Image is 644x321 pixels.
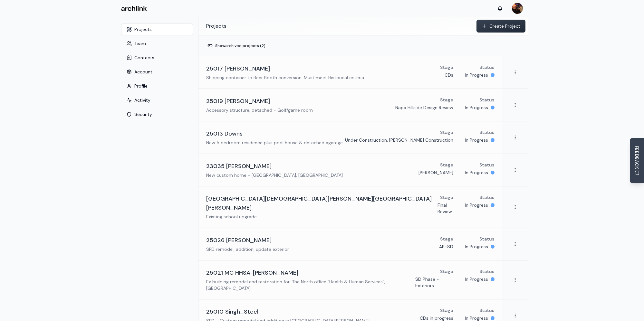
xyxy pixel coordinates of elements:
[121,83,193,90] a: Profile
[345,137,453,143] p: Under Construction, [PERSON_NAME] Construction
[479,307,495,314] p: Status
[206,107,313,113] p: Accessory structure, detached - Golf/game room
[198,89,502,121] a: 25019 [PERSON_NAME]Accessory structure, detached - Golf/game roomStageNapa Hillside Design Review...
[121,98,193,104] a: Activity
[121,38,193,49] button: Team
[121,52,193,63] button: Contacts
[198,228,502,260] a: 25026 [PERSON_NAME]SFD remodel, addition, update exteriorStageAB-SDStatusIn Progress
[465,137,488,143] p: In Progress
[198,56,502,89] a: 25017 [PERSON_NAME]Shipping container to Beer Booth conversion. Must meet Historical criteria.Sta...
[440,162,453,168] p: Stage
[206,64,270,73] h3: 25017 [PERSON_NAME]
[415,276,453,289] p: SD Phase - Exteriors
[206,162,272,171] h3: 23035 [PERSON_NAME]
[465,72,488,78] p: In Progress
[206,236,272,245] h3: 25026 [PERSON_NAME]
[465,169,488,176] p: In Progress
[206,129,243,138] h3: 25013 Downs
[206,74,365,81] p: Shipping container to Beer Booth conversion. Must meet Historical criteria.
[440,129,453,136] p: Stage
[204,41,269,51] button: Showarchived projects (2)
[479,97,495,103] p: Status
[121,24,193,35] button: Projects
[440,307,453,314] p: Stage
[198,154,502,186] a: 23035 [PERSON_NAME]New custom home - [GEOGRAPHIC_DATA], [GEOGRAPHIC_DATA]Stage[PERSON_NAME]Status...
[479,129,495,136] p: Status
[479,268,495,275] p: Status
[465,104,488,111] p: In Progress
[440,268,453,275] p: Stage
[121,109,193,120] button: Security
[206,139,343,146] p: New 5 bedroom residence plus pool house & detached agarage
[445,72,453,78] p: CDs
[418,169,453,176] p: [PERSON_NAME]
[476,20,525,33] button: Create Project
[437,202,453,215] p: Final Review
[395,104,453,111] p: Napa Hillside Design Review
[440,64,453,71] p: Stage
[479,162,495,168] p: Status
[121,55,193,62] a: Contacts
[440,97,453,103] p: Stage
[206,17,227,35] h2: Projects
[121,27,193,33] a: Projects
[440,236,453,242] p: Stage
[634,146,640,169] span: FEEDBACK
[465,243,488,250] p: In Progress
[121,112,193,118] a: Security
[198,186,502,228] a: [GEOGRAPHIC_DATA][DEMOGRAPHIC_DATA][PERSON_NAME][GEOGRAPHIC_DATA][PERSON_NAME]Existing school upg...
[206,246,289,252] p: SFD remodel, addition, update exterior
[121,6,147,11] img: Archlink
[121,80,193,92] button: Profile
[479,236,495,242] p: Status
[479,194,495,201] p: Status
[121,69,193,76] a: Account
[198,260,502,299] a: 25021 MC HHSA-[PERSON_NAME]Ex building remodel and restoration for: The North office "Health & Hu...
[121,66,193,78] button: Account
[206,97,270,106] h3: 25019 [PERSON_NAME]
[206,268,298,277] h3: 25021 MC HHSA-[PERSON_NAME]
[198,121,502,154] a: 25013 DownsNew 5 bedroom residence plus pool house & detached agarageStageUnder Construction, [PE...
[121,41,193,48] a: Team
[206,307,258,316] h3: 25010 Singh_Steel
[465,202,488,208] p: In Progress
[512,3,523,14] img: MARC JONES
[479,64,495,71] p: Status
[630,138,644,183] button: Send Feedback
[206,213,438,220] p: Existing school upgrade
[439,243,453,250] p: AB-SD
[206,279,415,291] p: Ex building remodel and restoration for: The North office "Health & Human Services", [GEOGRAPHIC_...
[206,172,343,178] p: New custom home - [GEOGRAPHIC_DATA], [GEOGRAPHIC_DATA]
[440,194,453,201] p: Stage
[121,94,193,106] button: Activity
[465,276,488,282] p: In Progress
[206,194,438,212] h3: [GEOGRAPHIC_DATA][DEMOGRAPHIC_DATA][PERSON_NAME][GEOGRAPHIC_DATA][PERSON_NAME]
